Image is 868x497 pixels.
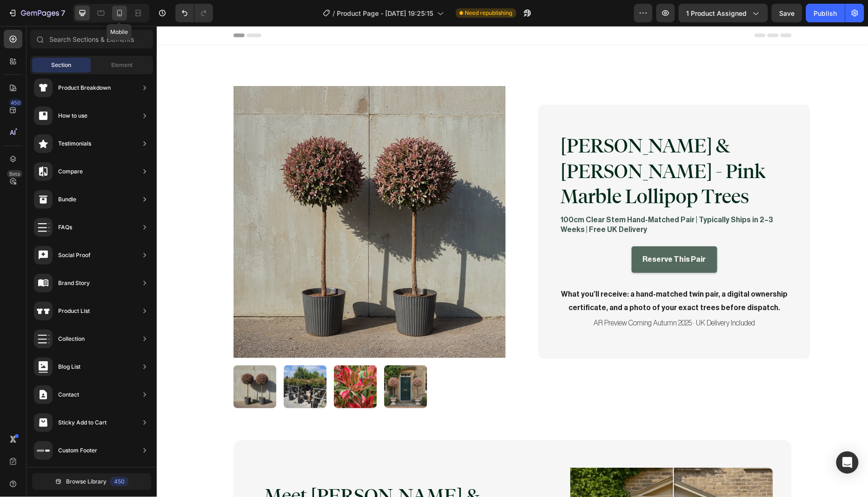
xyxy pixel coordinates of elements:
[687,8,747,18] span: 1 product assigned
[333,8,335,18] span: /
[814,8,837,18] div: Publish
[58,278,90,288] div: Brand Story
[58,195,76,204] div: Bundle
[9,99,22,106] div: 450
[58,223,72,232] div: FAQs
[58,111,87,120] div: How to use
[4,4,69,22] button: 7
[66,477,107,486] span: Browse Library
[836,451,859,474] div: Open Intercom Messenger
[772,4,802,22] button: Save
[7,170,22,178] div: Beta
[404,189,631,209] p: 100cm Clear Stem Hand-Matched Pair | Typically Ships in 2–3 Weeks | Free UK Delivery
[58,83,111,93] div: Product Breakdown
[58,390,79,399] div: Contact
[110,477,128,486] div: 450
[58,306,90,316] div: Product List
[175,4,213,22] div: Undo/Redo
[475,220,561,247] a: Reserve This Pair
[679,4,768,22] button: 1 product assigned
[58,418,107,427] div: Sticky Add to Cart
[486,227,549,240] p: Reserve This Pair
[780,9,795,17] span: Save
[806,4,845,22] button: Publish
[52,61,72,69] span: Section
[58,139,91,148] div: Testimonials
[32,473,151,490] button: Browse Library450
[58,362,80,371] div: Blog List
[30,30,153,48] input: Search Sections & Elements
[465,9,513,17] span: Need republishing
[396,291,639,304] p: AR Preview Coming Autumn 2025 · UK Delivery Included
[403,106,632,185] h1: [PERSON_NAME] & [PERSON_NAME] - Pink Marble Lollipop Trees
[58,251,91,260] div: Social Proof
[337,8,434,18] span: Product Page - [DATE] 19:25:15
[58,446,97,455] div: Custom Footer
[111,61,133,69] span: Element
[58,334,85,344] div: Collection
[58,167,83,176] div: Compare
[61,7,65,19] p: 7
[396,262,639,289] p: What you’ll receive: a hand-matched twin pair, a digital ownership certificate, and a photo of yo...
